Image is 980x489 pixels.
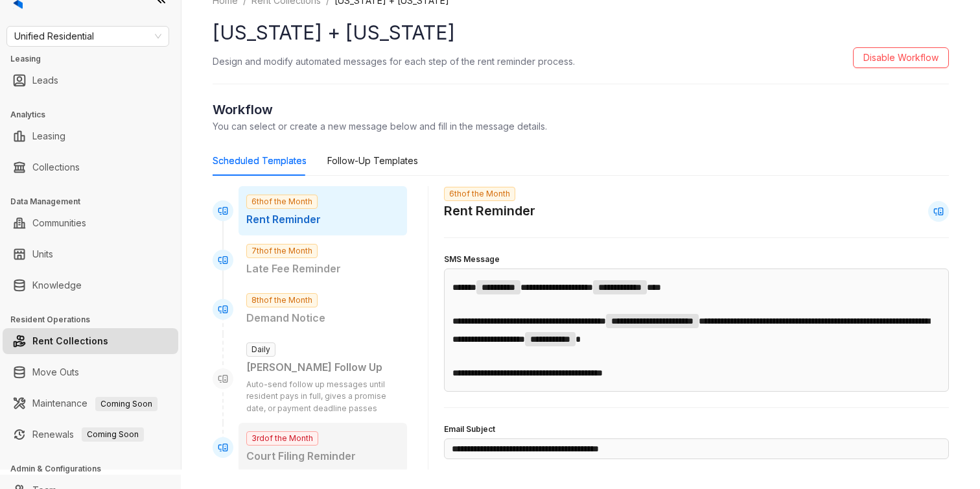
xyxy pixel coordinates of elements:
[444,187,515,201] span: 6th of the Month
[32,328,108,354] a: Rent Collections
[213,18,949,47] h1: [US_STATE] + [US_STATE]
[246,431,318,446] span: 3rd of the Month
[3,123,178,149] li: Leasing
[3,210,178,236] li: Communities
[32,123,65,149] a: Leasing
[246,310,399,326] p: Demand Notice
[213,119,949,133] p: You can select or create a new message below and fill in the message details.
[444,254,949,266] h4: SMS Message
[32,241,53,267] a: Units
[3,328,178,354] li: Rent Collections
[246,293,318,307] span: 8th of the Month
[10,196,181,208] h3: Data Management
[3,390,178,416] li: Maintenance
[10,314,181,326] h3: Resident Operations
[246,448,399,464] p: Court Filing Reminder
[10,463,181,475] h3: Admin & Configurations
[246,195,318,209] span: 6th of the Month
[853,47,949,68] button: Disable Workflow
[32,422,144,447] a: RenewalsComing Soon
[3,241,178,267] li: Units
[32,67,58,93] a: Leads
[246,379,399,416] p: Auto-send follow up messages until resident pays in full, gives a promise date, or payment deadli...
[246,244,318,258] span: 7th of the Month
[3,272,178,298] li: Knowledge
[32,210,86,236] a: Communities
[246,261,399,277] p: Late Fee Reminder
[246,342,275,357] span: Daily
[3,154,178,180] li: Collections
[82,427,144,442] span: Coming Soon
[10,53,181,65] h3: Leasing
[3,422,178,447] li: Renewals
[246,359,399,376] div: [PERSON_NAME] Follow Up
[213,54,575,68] p: Design and modify automated messages for each step of the rent reminder process.
[444,201,535,221] h2: Rent Reminder
[213,100,949,119] h2: Workflow
[14,27,161,46] span: Unified Residential
[327,154,418,168] div: Follow-Up Templates
[213,154,307,168] div: Scheduled Templates
[246,211,399,228] p: Rent Reminder
[10,109,181,121] h3: Analytics
[3,67,178,93] li: Leads
[32,359,79,385] a: Move Outs
[32,272,82,298] a: Knowledge
[863,51,939,65] span: Disable Workflow
[95,397,157,411] span: Coming Soon
[32,154,80,180] a: Collections
[444,423,949,436] h4: Email Subject
[3,359,178,385] li: Move Outs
